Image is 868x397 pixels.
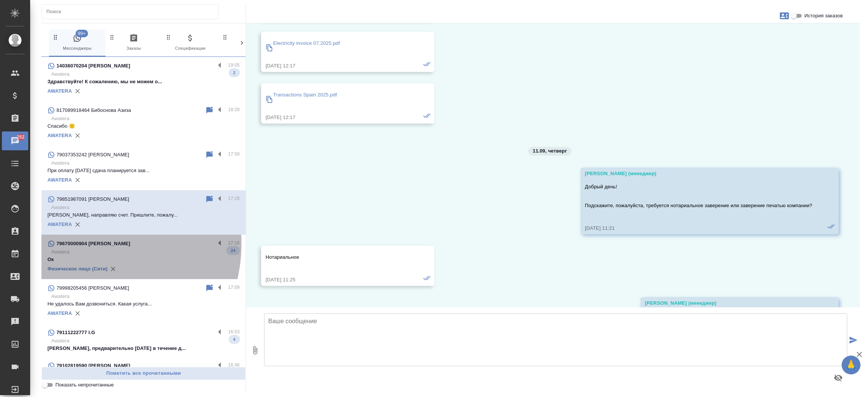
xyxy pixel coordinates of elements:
div: 79851987091 [PERSON_NAME]17:28Awatera[PERSON_NAME], направляю счет. Пришлите, пожалу...AWATERA [41,190,246,235]
span: Показать непрочитанные [55,381,114,389]
a: AWATERA [47,310,72,316]
p: 11.09, четверг [533,147,567,155]
div: 817089918464 Бибоснова Азиза18:28AwateraСпасибо 🙂AWATERA [41,101,246,146]
input: Поиск [46,6,218,17]
button: Удалить привязку [107,263,119,275]
div: [DATE] 11:25 [266,276,408,284]
p: 817089918464 Бибоснова Азиза [57,107,131,114]
p: Electricity invoice 07.2025.pdf [273,40,340,47]
span: 2 [229,69,240,76]
a: 252 [2,131,28,150]
span: Пометить все прочитанными [46,369,241,378]
p: Не удалось Вам дозвониться. Какая услуга... [47,300,240,308]
button: Пометить все прочитанными [41,367,246,380]
p: Transactions Spain 2025.pdf [273,91,337,99]
svg: Зажми и перетащи, чтобы поменять порядок вкладок [108,34,116,41]
p: Здравствуйте! К сожалению, мы не можем о... [47,78,240,86]
span: 4 [229,336,240,343]
span: 99+ [75,30,88,37]
a: AWATERA [47,133,72,138]
div: [DATE] 12:17 [266,114,408,121]
span: Спецификации [165,34,215,52]
p: 79037353242 [PERSON_NAME] [57,151,129,159]
span: Мессенджеры [52,34,102,52]
div: 14036070204 [PERSON_NAME]19:05AwateraЗдравствуйте! К сожалению, мы не можем о...2AWATERA [41,57,246,101]
button: Предпросмотр [829,369,847,387]
div: [DATE] 11:21 [585,224,812,232]
div: Пометить непрочитанным [205,106,214,115]
p: Awatera [51,204,240,211]
p: Awatera [51,293,240,300]
p: [PERSON_NAME], предварительно [DATE] в течение д... [47,345,240,352]
button: 🙏 [842,356,860,374]
p: 18:28 [228,106,240,113]
svg: Зажми и перетащи, чтобы поменять порядок вкладок [165,34,172,41]
span: 252 [12,133,29,141]
p: 17:59 [228,150,240,158]
p: 16:53 [228,328,240,336]
a: Transactions Spain 2025.pdf [266,89,408,110]
p: 17:28 [228,195,240,202]
p: 14036070204 [PERSON_NAME] [57,62,130,70]
a: Физическое лицо (Сити) [47,266,107,272]
span: История заказов [804,12,843,20]
p: 17:09 [228,284,240,291]
p: Awatera [51,337,240,345]
p: 79102819590 [PERSON_NAME] [57,362,130,370]
button: Удалить привязку [72,308,83,319]
div: 79670000904 [PERSON_NAME]17:16AwateraОк24Физическое лицо (Сити) [41,235,246,279]
p: Awatera [51,248,240,256]
a: AWATERA [47,221,72,227]
p: 79670000904 [PERSON_NAME] [57,240,130,247]
div: [PERSON_NAME] (менеджер) [645,299,812,307]
p: Добрый день! [585,183,812,191]
p: [PERSON_NAME], направляю счет. Пришлите, пожалу... [47,211,240,219]
p: Awatera [51,159,240,167]
p: 19:05 [228,61,240,69]
span: 24 [226,247,240,254]
div: [DATE] 12:17 [266,62,408,70]
a: AWATERA [47,177,72,183]
svg: Зажми и перетащи, чтобы поменять порядок вкладок [222,34,229,41]
p: 79111222777 I.G [57,329,95,336]
p: Подскажите, пожалуйста, требуется нотариальное заверение или заверение печатью компании? [585,202,812,209]
span: 🙏 [845,357,857,373]
p: Нотариальное [266,253,408,261]
span: Заказы [108,34,159,52]
div: 79037353242 [PERSON_NAME]17:59AwateraПри оплату [DATE] сдача планируется зав...AWATERA [41,146,246,190]
p: 16:46 [228,361,240,369]
p: Ок [47,256,240,263]
button: Удалить привязку [72,174,83,186]
p: 79851987091 [PERSON_NAME] [57,195,129,203]
p: Awatera [51,70,240,78]
p: 17:16 [228,239,240,247]
p: Awatera [51,115,240,122]
p: Спасибо 🙂 [47,122,240,130]
span: Клиенты [222,34,272,52]
div: Пометить непрочитанным [205,284,214,293]
button: Удалить привязку [72,130,83,141]
svg: Зажми и перетащи, чтобы поменять порядок вкладок [52,34,59,41]
button: Заявки [775,7,793,25]
div: 79111222777 I.G16:53Awatera[PERSON_NAME], предварительно [DATE] в течение д...4 [41,324,246,357]
a: Electricity invoice 07.2025.pdf [266,38,408,58]
p: 79998205456 [PERSON_NAME] [57,284,129,292]
a: AWATERA [47,88,72,94]
div: [PERSON_NAME] (менеджер) [585,170,812,177]
div: Пометить непрочитанным [205,150,214,159]
div: Пометить непрочитанным [205,195,214,204]
button: Удалить привязку [72,219,83,230]
p: При оплату [DATE] сдача планируется зав... [47,167,240,174]
div: 79998205456 [PERSON_NAME]17:09AwateraНе удалось Вам дозвониться. Какая услуга...AWATERA [41,279,246,324]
